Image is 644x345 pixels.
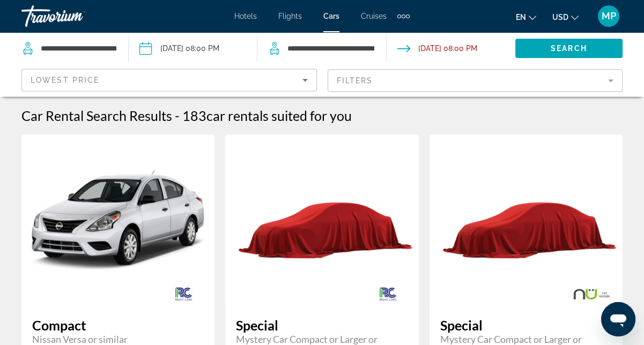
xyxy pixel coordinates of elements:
[602,11,616,21] span: MP
[31,74,308,87] mat-select: Sort by
[32,333,204,345] span: Nissan Versa or similar
[182,107,352,124] h2: 183
[328,69,623,92] button: Filter
[551,44,587,53] span: Search
[32,317,204,333] span: Compact
[595,5,623,27] button: User Menu
[323,12,339,20] a: Cars
[21,107,172,124] h1: Car Rental Search Results
[361,12,387,20] a: Cruises
[278,12,302,20] a: Flights
[516,9,536,25] button: Change language
[139,32,219,64] button: Pickup date: Jan 10, 2026 08:00 PM
[31,76,99,84] span: Lowest Price
[397,8,410,25] button: Extra navigation items
[552,13,568,21] span: USD
[206,107,352,124] span: car rentals suited for you
[430,166,623,275] img: primary.png
[440,317,612,333] span: Special
[153,282,214,306] img: RIGHT CARS
[397,32,477,64] button: Drop-off date: Jan 13, 2026 08:00 PM
[357,282,419,306] img: RIGHT CARS
[236,317,408,333] span: Special
[175,107,180,124] span: -
[601,302,635,336] iframe: Button to launch messaging window
[21,165,214,276] img: primary.png
[516,13,526,21] span: en
[561,282,623,306] img: NU
[225,166,418,275] img: primary.png
[515,39,623,58] button: Search
[21,2,129,30] a: Travorium
[552,9,579,25] button: Change currency
[234,12,257,20] a: Hotels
